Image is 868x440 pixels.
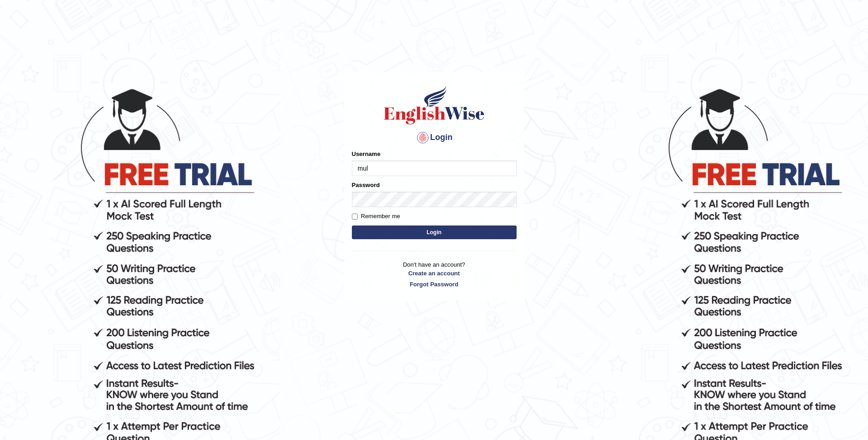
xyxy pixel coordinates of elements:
[352,260,517,289] p: Don't have an account?
[352,181,380,189] label: Password
[382,85,486,126] img: Logo of English Wise sign in for intelligent practice with AI
[352,280,517,289] a: Forgot Password
[352,212,400,221] label: Remember me
[352,150,381,158] label: Username
[352,225,517,239] button: Login
[352,214,358,220] input: Remember me
[352,269,517,278] a: Create an account
[352,130,517,145] h4: Login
